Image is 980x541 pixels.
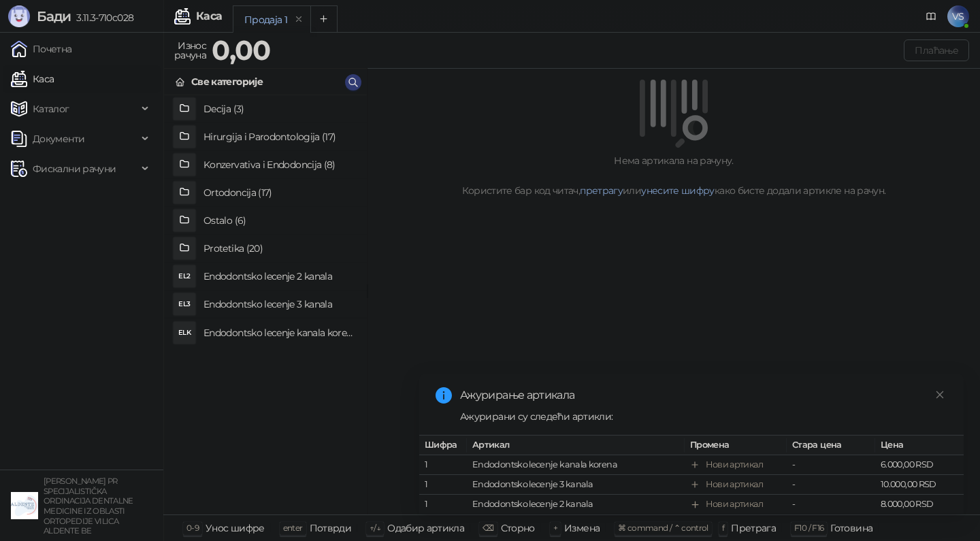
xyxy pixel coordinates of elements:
h4: Decija (3) [203,98,356,120]
div: grid [164,95,367,514]
button: Плаћање [904,39,969,61]
span: enter [283,523,303,533]
th: Промена [685,436,787,455]
td: 6.000,00 RSD [875,455,964,475]
div: Претрага [731,519,776,537]
td: 1 [419,455,467,475]
div: Нема артикала на рачуну. Користите бар код читач, или како бисте додали артикле на рачун. [384,153,964,198]
div: Нови артикал [706,478,763,491]
th: Артикал [467,436,685,455]
td: 10.000,00 RSD [875,475,964,495]
td: 1 [419,495,467,514]
div: Измена [564,519,600,537]
div: Одабир артикла [387,519,464,537]
div: Сторно [501,519,535,537]
td: Endodontsko lecenje 2 kanala [467,495,685,514]
td: Endodontsko lecenje kanala korena [467,455,685,475]
h4: Konzervativa i Endodoncija (8) [203,154,356,176]
img: Logo [8,5,30,27]
a: претрагу [580,184,623,197]
a: Документација [920,5,942,27]
a: Close [932,387,947,402]
a: Почетна [11,35,72,63]
div: Ажурирање артикала [460,387,947,404]
td: Endodontsko lecenje 3 kanala [467,475,685,495]
span: close [935,390,945,399]
h4: Endodontsko lecenje 3 kanala [203,293,356,315]
strong: 0,00 [212,33,270,67]
h4: Ostalo (6) [203,210,356,231]
span: f [722,523,724,533]
img: 64x64-companyLogo-5147c2c0-45e4-4f6f-934a-c50ed2e74707.png [11,492,38,519]
div: EL2 [174,265,195,287]
div: Продаја 1 [244,12,287,27]
td: 8.000,00 RSD [875,495,964,514]
th: Стара цена [787,436,875,455]
div: Износ рачуна [171,37,209,64]
div: ELK [174,322,195,344]
span: VS [947,5,969,27]
div: Унос шифре [206,519,265,537]
td: - [787,455,875,475]
button: remove [290,14,308,25]
a: унесите шифру [641,184,715,197]
span: Бади [37,8,71,24]
h4: Protetika (20) [203,237,356,259]
div: Нови артикал [706,497,763,511]
span: + [553,523,557,533]
span: F10 / F16 [794,523,823,533]
div: EL3 [174,293,195,315]
div: Потврди [310,519,352,537]
span: 0-9 [186,523,199,533]
button: Add tab [310,5,338,33]
span: Фискални рачуни [33,155,116,182]
th: Шифра [419,436,467,455]
h4: Ortodoncija (17) [203,182,356,203]
h4: Endodontsko lecenje 2 kanala [203,265,356,287]
div: Све категорије [191,74,263,89]
th: Цена [875,436,964,455]
a: Каса [11,65,54,93]
span: Документи [33,125,84,152]
div: Готовина [830,519,872,537]
div: Ажурирани су следећи артикли: [460,409,947,424]
span: ↑/↓ [370,523,380,533]
span: ⌘ command / ⌃ control [618,523,708,533]
div: Каса [196,11,222,22]
td: 1 [419,475,467,495]
span: info-circle [436,387,452,404]
span: ⌫ [483,523,493,533]
td: - [787,495,875,514]
h4: Hirurgija i Parodontologija (17) [203,126,356,148]
span: Каталог [33,95,69,122]
h4: Endodontsko lecenje kanala korena [203,322,356,344]
span: 3.11.3-710c028 [71,12,133,24]
td: - [787,475,875,495]
div: Нови артикал [706,458,763,472]
small: [PERSON_NAME] PR SPECIJALISTIČKA ORDINACIJA DENTALNE MEDICINE IZ OBLASTI ORTOPEDIJE VILICA ALDENT... [44,476,133,536]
